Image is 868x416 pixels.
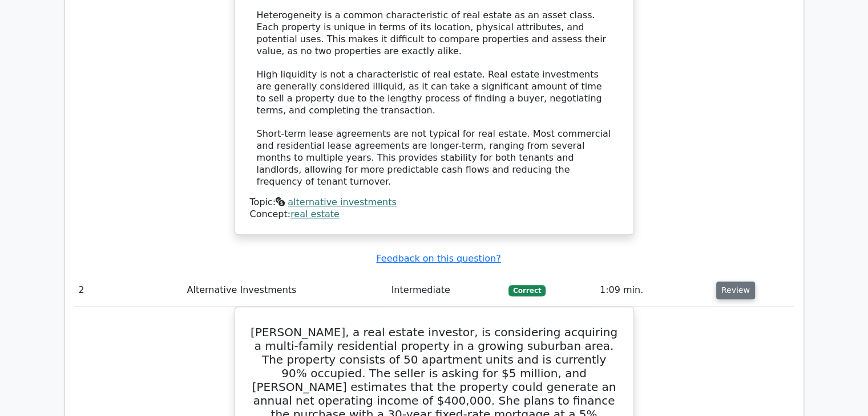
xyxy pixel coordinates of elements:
[250,197,619,209] div: Topic:
[288,197,396,207] a: alternative investments
[716,282,755,299] button: Review
[508,285,546,296] span: Correct
[74,274,183,307] td: 2
[183,274,387,307] td: Alternative Investments
[595,274,712,307] td: 1:09 min.
[376,253,500,264] a: Feedback on this question?
[250,209,619,221] div: Concept:
[290,209,340,219] a: real estate
[387,274,504,307] td: Intermediate
[257,10,612,187] div: Heterogeneity is a common characteristic of real estate as an asset class. Each property is uniqu...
